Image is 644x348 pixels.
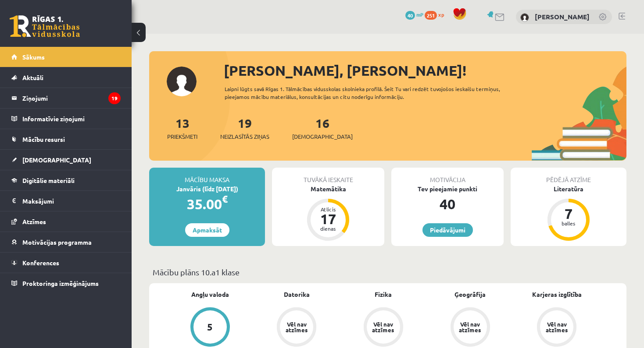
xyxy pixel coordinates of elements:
[22,74,43,81] span: Aktuāli
[555,207,582,221] div: 7
[284,290,310,299] a: Datorika
[149,184,265,193] div: Janvāris (līdz [DATE])
[11,88,121,108] a: Ziņojumi19
[422,223,473,237] a: Piedāvājumi
[405,11,415,20] span: 40
[272,184,384,193] div: Matemātika
[11,109,121,129] a: Informatīvie ziņojumi
[272,168,384,184] div: Tuvākā ieskaite
[149,193,265,214] div: 35.00
[22,88,121,108] legend: Ziņojumi
[292,132,353,141] span: [DEMOGRAPHIC_DATA]
[22,156,91,164] span: [DEMOGRAPHIC_DATA]
[108,92,121,104] i: 19
[391,168,504,184] div: Motivācija
[153,266,623,278] p: Mācību plāns 10.a1 klase
[22,191,121,211] legend: Maksājumi
[185,223,229,237] a: Apmaksāt
[167,132,197,141] span: Priekšmeti
[11,150,121,170] a: [DEMOGRAPHIC_DATA]
[149,168,265,184] div: Mācību maksa
[22,259,59,267] span: Konferences
[22,218,46,225] span: Atzīmes
[22,135,65,143] span: Mācību resursi
[11,211,121,232] a: Atzīmes
[224,60,626,81] div: [PERSON_NAME], [PERSON_NAME]!
[272,184,384,242] a: Matemātika Atlicis 17 dienas
[425,11,437,20] span: 251
[191,290,229,299] a: Angļu valoda
[11,67,121,88] a: Aktuāli
[292,115,353,141] a: 16[DEMOGRAPHIC_DATA]
[511,184,626,193] div: Literatūra
[371,321,396,333] div: Vēl nav atzīmes
[416,11,423,18] span: mP
[532,290,582,299] a: Karjeras izglītība
[22,53,45,61] span: Sākums
[10,15,80,37] a: Rīgas 1. Tālmācības vidusskola
[535,12,590,21] a: [PERSON_NAME]
[220,115,269,141] a: 19Neizlasītās ziņas
[167,115,197,141] a: 13Priekšmeti
[207,322,213,332] div: 5
[544,321,569,333] div: Vēl nav atzīmes
[438,11,444,18] span: xp
[22,176,75,184] span: Digitālie materiāli
[454,290,486,299] a: Ģeogrāfija
[315,207,341,212] div: Atlicis
[220,132,269,141] span: Neizlasītās ziņas
[315,212,341,226] div: 17
[222,193,228,205] span: €
[11,253,121,273] a: Konferences
[391,184,504,193] div: Tev pieejamie punkti
[391,193,504,214] div: 40
[555,221,582,226] div: balles
[375,290,392,299] a: Fizika
[284,321,309,333] div: Vēl nav atzīmes
[11,191,121,211] a: Maksājumi
[11,47,121,67] a: Sākums
[511,168,626,184] div: Pēdējā atzīme
[22,279,99,287] span: Proktoringa izmēģinājums
[11,273,121,293] a: Proktoringa izmēģinājums
[11,129,121,149] a: Mācību resursi
[225,85,511,101] div: Laipni lūgts savā Rīgas 1. Tālmācības vidusskolas skolnieka profilā. Šeit Tu vari redzēt tuvojošo...
[511,184,626,242] a: Literatūra 7 balles
[22,238,92,246] span: Motivācijas programma
[425,11,448,18] a: 251 xp
[520,13,529,22] img: Jekaterina Gavriļenko
[458,321,483,333] div: Vēl nav atzīmes
[11,232,121,252] a: Motivācijas programma
[22,109,121,129] legend: Informatīvie ziņojumi
[315,226,341,231] div: dienas
[405,11,423,18] a: 40 mP
[11,170,121,190] a: Digitālie materiāli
